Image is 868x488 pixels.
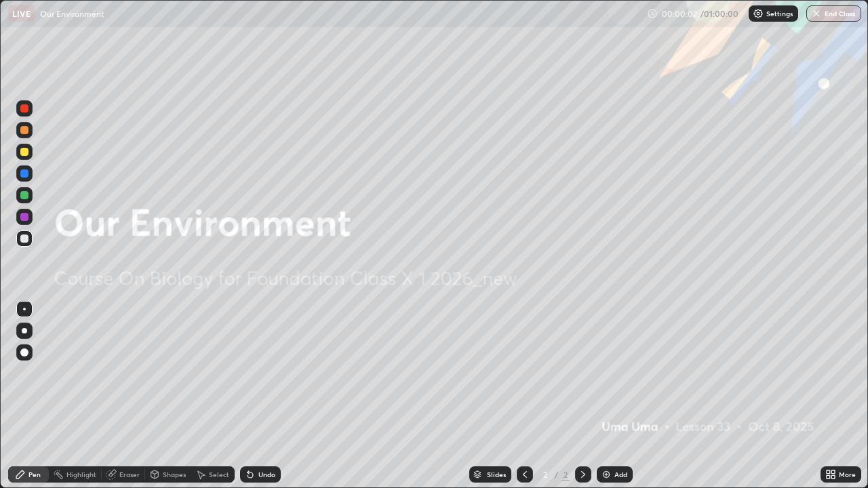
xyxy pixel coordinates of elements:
div: Add [614,471,627,478]
p: LIVE [12,8,31,19]
div: Slides [487,471,506,478]
div: 2 [538,470,552,479]
p: Our Environment [40,8,104,19]
div: 2 [561,468,570,481]
div: Pen [28,471,41,478]
img: end-class-cross [811,8,822,19]
div: Select [209,471,229,478]
img: class-settings-icons [753,8,764,19]
div: Highlight [66,471,96,478]
div: Shapes [163,471,186,478]
button: End Class [806,5,861,22]
div: / [555,470,559,479]
div: More [839,471,856,478]
img: add-slide-button [601,469,612,480]
p: Settings [766,10,793,17]
div: Undo [258,471,275,478]
div: Eraser [119,471,140,478]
